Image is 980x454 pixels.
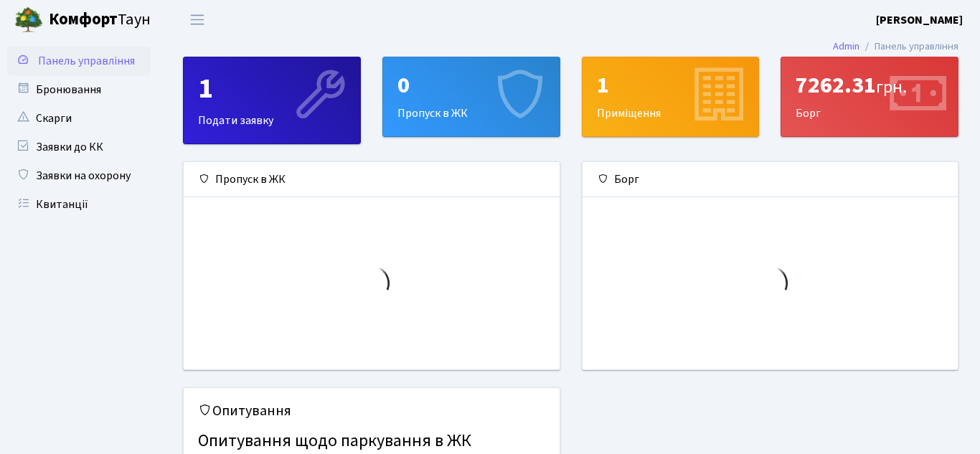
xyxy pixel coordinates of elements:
[179,8,215,32] button: Переключити навігацію
[876,11,963,29] a: [PERSON_NAME]
[859,39,958,55] li: Панель управління
[7,190,151,219] a: Квитанції
[7,161,151,190] a: Заявки на охорону
[49,8,118,31] b: Комфорт
[383,57,560,136] div: Пропуск в ЖК
[781,57,958,136] div: Борг
[597,72,745,99] div: 1
[7,104,151,133] a: Скарги
[184,57,360,143] div: Подати заявку
[198,72,346,106] div: 1
[796,72,943,99] div: 7262.31
[876,12,963,28] b: [PERSON_NAME]
[876,75,907,100] span: грн.
[811,32,980,62] nav: breadcrumb
[7,47,151,75] a: Панель управління
[583,57,759,136] div: Приміщення
[7,75,151,104] a: Бронювання
[7,133,151,161] a: Заявки до КК
[184,162,560,197] div: Пропуск в ЖК
[833,39,859,54] a: Admin
[198,402,545,420] h5: Опитування
[49,8,151,32] span: Таун
[382,57,560,137] a: 0Пропуск в ЖК
[397,72,545,99] div: 0
[582,57,760,137] a: 1Приміщення
[14,6,43,34] img: logo.png
[583,162,958,197] div: Борг
[183,57,361,144] a: 1Подати заявку
[38,53,135,69] span: Панель управління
